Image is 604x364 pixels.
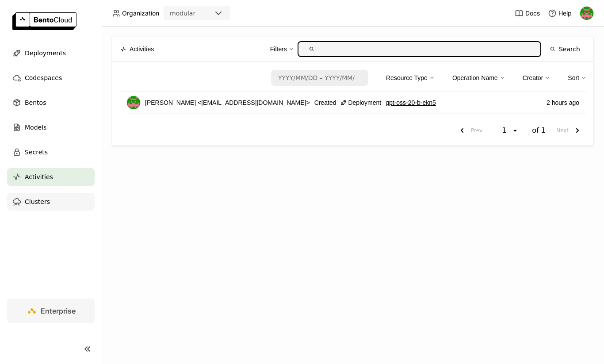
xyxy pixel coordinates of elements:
[25,147,48,157] span: Secrets
[515,9,540,18] a: Docs
[122,9,159,17] span: Organization
[532,126,546,135] span: of 1
[196,9,197,18] input: Selected modular.
[499,126,512,135] div: 1
[272,71,361,85] input: Select a date range.
[452,69,505,87] div: Operation Name
[553,123,586,138] button: next page. current page 1 of 1
[25,122,46,133] span: Models
[145,98,310,107] span: [PERSON_NAME] <[EMAIL_ADDRESS][DOMAIN_NAME]>
[7,119,95,136] a: Models
[7,69,95,87] a: Codespaces
[348,98,381,107] span: Deployment
[580,7,593,20] img: Eve Weinberg
[548,9,572,18] div: Help
[568,69,586,87] div: Sort
[568,73,579,83] div: Sort
[270,40,294,58] div: Filters
[545,41,585,57] button: Search
[547,98,579,107] span: 2 hours ago
[314,98,336,107] span: Created
[7,299,95,323] a: Enterprise
[452,73,498,83] div: Operation Name
[130,44,154,54] span: Activities
[41,307,76,315] span: Enterprise
[25,196,50,207] span: Clusters
[119,92,586,114] li: List item
[25,97,46,108] span: Bentos
[25,48,66,58] span: Deployments
[386,69,435,87] div: Resource Type
[270,44,287,54] div: Filters
[25,73,62,83] span: Codespaces
[170,9,195,18] div: modular
[127,96,140,109] img: Eve Weinberg
[453,123,486,138] button: previous page. current page 1 of 1
[512,127,519,134] svg: open
[7,143,95,161] a: Secrets
[25,172,53,182] span: Activities
[7,94,95,111] a: Bentos
[386,73,428,83] div: Resource Type
[7,168,95,186] a: Activities
[525,9,540,17] span: Docs
[7,44,95,62] a: Deployments
[523,69,550,87] div: Creator
[7,193,95,211] a: Clusters
[386,98,436,107] a: gpt-oss-20-b-ekn5
[12,12,76,30] img: logo
[558,9,572,17] span: Help
[523,73,543,83] div: Creator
